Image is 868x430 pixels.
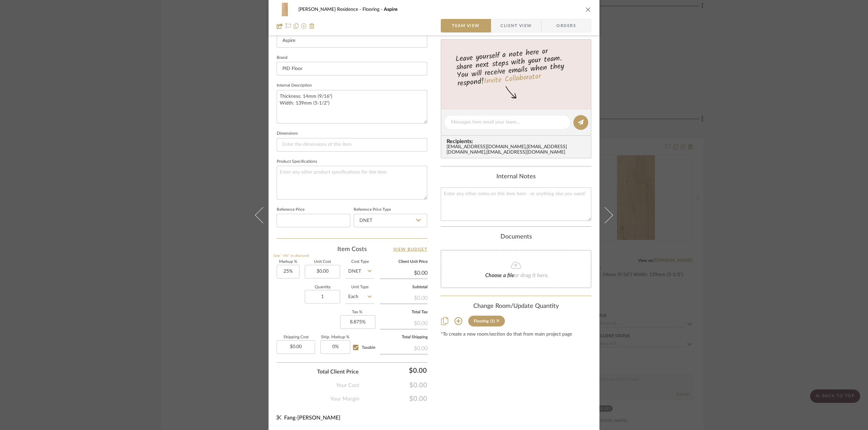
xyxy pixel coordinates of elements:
div: (1) [490,319,495,323]
span: Aspire [384,7,397,12]
span: [PERSON_NAME] Residence [298,7,362,12]
div: Item Costs [277,245,427,253]
span: Fang-[PERSON_NAME] [284,415,340,421]
div: Change Room/Update Quantity [441,303,591,310]
label: Unit Cost [305,260,340,264]
label: Shipping Cost [277,336,315,339]
label: Ship. Markup % [320,336,350,339]
label: Client Unit Price [380,260,428,264]
span: Taxable [362,345,375,349]
label: Reference Price Type [354,208,391,211]
a: View Budget [393,245,428,253]
label: Markup % [277,260,299,264]
div: Leave yourself a note here or share next steps with your team. You will receive emails when they ... [440,44,592,89]
label: Dimensions [277,132,298,135]
span: Your Cost [336,381,359,389]
span: Flooring [362,7,384,12]
label: Unit Type [346,286,374,289]
input: Enter Brand [277,62,427,75]
label: Internal Description [277,84,312,87]
label: Quantity [305,286,340,289]
img: Remove from project [309,23,315,29]
div: $0.00 [362,364,430,377]
div: $0.00 [380,291,428,303]
button: close [585,6,591,13]
input: Enter Item Name [277,34,427,48]
label: Total Shipping [380,336,428,339]
label: Cost Type [346,260,374,264]
label: Total Tax [380,311,428,314]
div: $0.00 [380,342,428,354]
span: Your Margin [330,395,359,403]
label: Brand [277,56,288,60]
span: $0.00 [359,381,427,389]
span: $0.00 [359,395,427,403]
div: *To create a new room/section do that from main project page [441,332,591,337]
span: Recipients: [447,138,588,144]
label: Product Specifications [277,160,317,163]
span: Client View [500,19,532,32]
div: [EMAIL_ADDRESS][DOMAIN_NAME] , [EMAIL_ADDRESS][DOMAIN_NAME] , [EMAIL_ADDRESS][DOMAIN_NAME] [447,144,588,155]
span: Orders [549,19,584,32]
img: b84f9ba7-ca65-46ff-b9dd-b5f5feb9971d_48x40.jpg [277,3,293,16]
span: Team View [452,19,480,32]
label: Tax % [340,311,374,314]
label: Reference Price [277,208,304,211]
span: Choose a file [485,273,514,278]
div: Documents [441,233,591,241]
div: Flooring [474,319,489,323]
label: Subtotal [380,286,428,289]
a: Invite Collaborator [484,71,541,88]
span: Total Client Price [317,368,359,376]
input: Enter the dimensions of this item [277,138,427,152]
div: Internal Notes [441,173,591,181]
span: or drag it here. [514,273,549,278]
div: $0.00 [380,317,428,329]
